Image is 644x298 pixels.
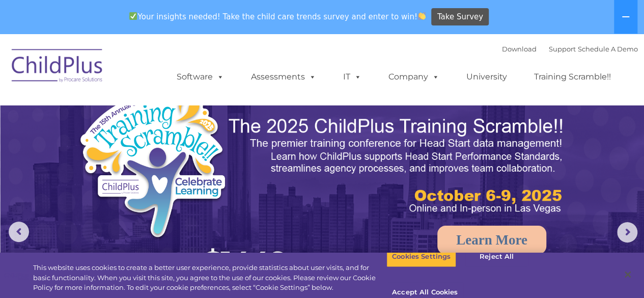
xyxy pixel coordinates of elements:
[142,67,173,75] span: Last name
[502,45,537,53] a: Download
[33,263,386,293] div: This website uses cookies to create a better user experience, provide statistics about user visit...
[166,67,234,87] a: Software
[4,13,640,22] div: Sort New > Old
[418,12,426,20] img: 👏
[129,12,137,20] img: ✅
[7,42,108,93] img: ChildPlus by Procare Solutions
[465,246,528,267] button: Reject All
[386,246,456,267] button: Cookies Settings
[502,45,638,53] font: |
[378,67,450,87] a: Company
[456,67,517,87] a: University
[4,22,640,32] div: Move To ...
[4,59,640,68] div: Rename
[437,8,483,26] span: Take Survey
[437,226,546,254] a: Learn More
[4,4,640,13] div: Sort A > Z
[431,8,489,26] a: Take Survey
[333,67,372,87] a: IT
[142,109,185,117] span: Phone number
[578,45,638,53] a: Schedule A Demo
[241,67,326,87] a: Assessments
[125,7,430,26] span: Your insights needed! Take the child care trends survey and enter to win!
[4,50,640,59] div: Sign out
[549,45,576,53] a: Support
[524,67,621,87] a: Training Scramble!!
[4,68,640,77] div: Move To ...
[4,41,640,50] div: Options
[4,32,640,41] div: Delete
[617,263,639,286] button: Close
